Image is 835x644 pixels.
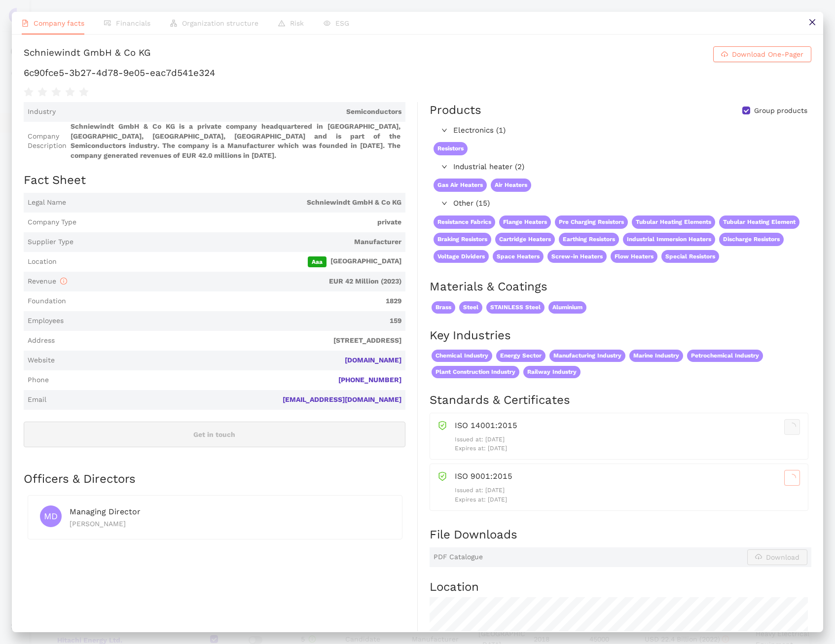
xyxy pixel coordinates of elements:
[434,233,491,246] span: Braking Resistors
[611,250,657,263] span: Flow Heaters
[28,336,55,346] span: Address
[324,20,330,27] span: eye
[28,198,66,208] span: Legal Name
[434,552,483,562] span: PDF Catalogue
[459,301,482,314] span: Steel
[24,471,405,488] h2: Officers & Directors
[28,237,73,247] span: Supplier Type
[453,125,806,137] span: Electronics (1)
[28,395,46,405] span: Email
[77,237,401,247] span: Manufacturer
[104,20,111,27] span: fund-view
[713,46,811,62] button: cloud-downloadDownload One-Pager
[432,301,455,314] span: Brass
[548,301,586,314] span: Aluminium
[28,356,55,365] span: Website
[116,19,150,27] span: Financials
[24,172,405,189] h2: Fact Sheet
[495,233,555,246] span: Cartridge Heaters
[37,87,47,97] span: star
[430,123,810,139] div: Electronics (1)
[788,474,796,482] span: loading
[434,179,487,192] span: Gas Air Heaters
[28,296,66,306] span: Foundation
[661,250,719,263] span: Special Resistors
[629,350,683,362] span: Marine Industry
[28,257,57,267] span: Location
[432,350,492,362] span: Chemical Industry
[496,350,545,362] span: Energy Sector
[24,46,151,62] div: Schniewindt GmbH & Co KG
[801,12,823,34] button: close
[28,316,64,326] span: Employees
[70,198,401,208] span: Schniewindt GmbH & Co KG
[44,505,58,527] span: MD
[549,350,625,362] span: Manufacturing Industry
[441,127,447,133] span: right
[430,102,481,119] div: Products
[438,419,447,430] span: safety-certificate
[719,215,799,229] span: Tubular Heating Element
[499,215,551,229] span: Flange Heaters
[455,419,800,435] div: ISO 14001:2015
[719,233,784,246] span: Discharge Resistors
[34,19,84,27] span: Company facts
[808,18,816,26] span: close
[278,20,285,27] span: warning
[430,527,811,543] h2: File Downloads
[60,278,67,285] span: info-circle
[632,215,715,229] span: Tubular Heating Elements
[687,350,763,362] span: Petrochemical Industry
[455,495,800,504] p: Expires at: [DATE]
[434,215,495,229] span: Resistance Fabrics
[547,250,607,263] span: Screw-in Heaters
[28,107,56,117] span: Industry
[523,366,581,378] span: Railway Industry
[430,279,811,295] h2: Materials & Coatings
[60,107,401,117] span: Semiconductors
[430,196,810,212] div: Other (15)
[59,336,401,346] span: [STREET_ADDRESS]
[28,217,76,227] span: Company Type
[70,507,141,516] span: Managing Director
[24,67,811,79] h1: 6c90fce5-3b27-4d78-9e05-eac7d541e324
[559,233,619,246] span: Earthing Resistors
[28,132,67,151] span: Company Description
[455,486,800,495] p: Issued at: [DATE]
[434,142,468,155] span: Resistors
[555,215,628,229] span: Pre Charging Resistors
[71,122,401,160] span: Schniewindt GmbH & Co KG is a private company headquartered in [GEOGRAPHIC_DATA], [GEOGRAPHIC_DAT...
[51,87,61,97] span: star
[430,579,811,596] h2: Location
[71,277,401,286] span: EUR 42 Million (2023)
[430,327,811,344] h2: Key Industries
[455,435,800,444] p: Issued at: [DATE]
[486,301,545,314] span: STAINLESS Steel
[455,470,800,486] div: ISO 9001:2015
[28,375,49,385] span: Phone
[61,256,401,267] span: [GEOGRAPHIC_DATA]
[28,277,67,285] span: Revenue
[721,51,728,59] span: cloud-download
[493,250,544,263] span: Space Heaters
[65,87,75,97] span: star
[732,49,803,60] span: Download One-Pager
[623,233,715,246] span: Industrial Immersion Heaters
[335,19,349,27] span: ESG
[750,106,811,116] span: Group products
[24,87,34,97] span: star
[430,392,811,409] h2: Standards & Certificates
[455,444,800,453] p: Expires at: [DATE]
[441,164,447,170] span: right
[70,296,401,306] span: 1829
[170,20,177,27] span: apartment
[438,470,447,481] span: safety-certificate
[182,19,258,27] span: Organization structure
[453,198,806,210] span: Other (15)
[68,316,401,326] span: 159
[290,19,304,27] span: Risk
[453,161,806,173] span: Industrial heater (2)
[308,256,327,267] span: Aaa
[441,200,447,206] span: right
[70,518,390,529] div: [PERSON_NAME]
